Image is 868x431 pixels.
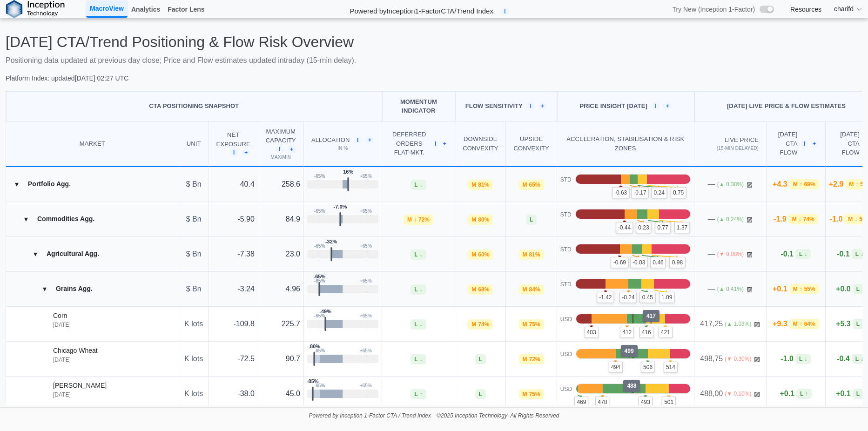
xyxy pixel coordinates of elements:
p: STD [560,175,572,184]
div: 417 [643,310,659,322]
p: -80% [308,343,320,350]
a: MacroView [86,0,128,18]
p: [DATE] Live Price & Flow Estimates [727,101,846,111]
span: 81% [529,250,540,259]
p: + 65 % [360,173,372,180]
td: K lots [179,377,209,411]
span: M [407,215,412,224]
span: L [414,355,417,364]
p: Powered by Inception 1-Factor CTA / Trend Index [309,411,431,420]
p: 416 [639,327,653,338]
span: L [479,355,482,364]
span: CLOSED: Session finished for the day. [747,216,753,222]
p: -7.38 [212,249,255,260]
p: 501 [662,397,676,408]
p: 225.7 [262,318,300,330]
p: 514 [664,362,678,373]
span: M [523,320,527,329]
p: Chicago Wheat [53,346,98,356]
p: 469 [574,397,588,408]
span: 75% [529,320,540,329]
span: ↓ [420,250,423,259]
span: M [523,285,527,294]
p: — [708,179,715,190]
p: -49% [319,308,331,316]
span: ↓ [804,355,807,363]
p: 23.0 [262,249,300,260]
p: Corn [53,311,71,321]
p: 1.09 [659,292,674,303]
span: 80% [478,215,489,224]
span: 81% [478,181,489,189]
span: ↑ [861,390,864,398]
span: CLOSED: Session finished for the day. [754,391,760,397]
span: i [651,102,659,110]
p: 40.4 [212,179,255,190]
span: 68% [478,285,489,294]
span: 72% [418,215,430,224]
p: 16% [343,168,353,176]
p: Max/Min [266,154,296,161]
p: + 65 % [360,242,372,249]
span: (15-min delayed) [702,145,759,152]
span: CLOSED: Session finished for the day. [747,251,753,257]
span: L [479,390,482,398]
p: (▲ 0.24%) [717,215,744,223]
span: ↓ [420,355,423,364]
p: - 65 % [314,173,325,180]
span: ↑ [800,320,802,328]
span: L [799,355,802,363]
p: -109.8 [212,318,255,330]
p: 506 [641,362,655,373]
span: CTA Flow [833,139,860,157]
p: 84.9 [262,214,300,225]
p: + 65 % [360,277,372,284]
p: Grains Agg. [56,284,93,294]
p: 421 [659,327,673,338]
span: L [414,250,417,259]
p: USD [560,385,572,393]
div: +0.1 [770,388,822,399]
p: 412 [620,327,634,338]
p: 403 [585,327,599,338]
span: L [414,320,417,329]
span: L [856,320,860,328]
a: Resources [790,5,821,13]
span: M [471,320,476,329]
p: 4.96 [262,283,300,295]
div: -0.1 [770,249,822,260]
span: ↓ [420,285,423,294]
p: - 65 % [314,347,325,354]
p: -0.24 [619,292,637,303]
p: -0.69 [611,257,628,268]
span: + [811,140,818,148]
button: Collapse group [37,282,52,296]
span: CLOSED: Session finished for the day. [747,286,753,292]
span: L [800,390,803,398]
p: (▲ 1.03%) [725,320,751,328]
p: Agricultural Agg. [47,249,99,259]
p: + 65 % [360,312,372,319]
span: ↓ [420,181,423,189]
td: K lots [179,342,209,377]
div: 499 [621,345,638,357]
span: M [523,355,527,364]
span: + [538,102,547,110]
td: $ Bn [179,272,209,307]
p: 488,00 [700,388,723,399]
span: ↓ [861,355,863,363]
p: 0.98 [670,257,685,268]
button: Collapse group [28,247,43,262]
p: STD [560,210,572,219]
p: + 65 % [360,208,372,215]
p: [PERSON_NAME] [53,381,107,391]
p: -0.44 [616,222,633,233]
td: $ Bn [179,202,209,237]
span: M [792,215,797,223]
p: -32% [325,238,337,246]
span: L [799,250,802,258]
p: — [708,283,715,295]
button: Collapse group [19,212,34,227]
p: -5.90 [212,214,255,225]
span: ↓ [804,250,807,258]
